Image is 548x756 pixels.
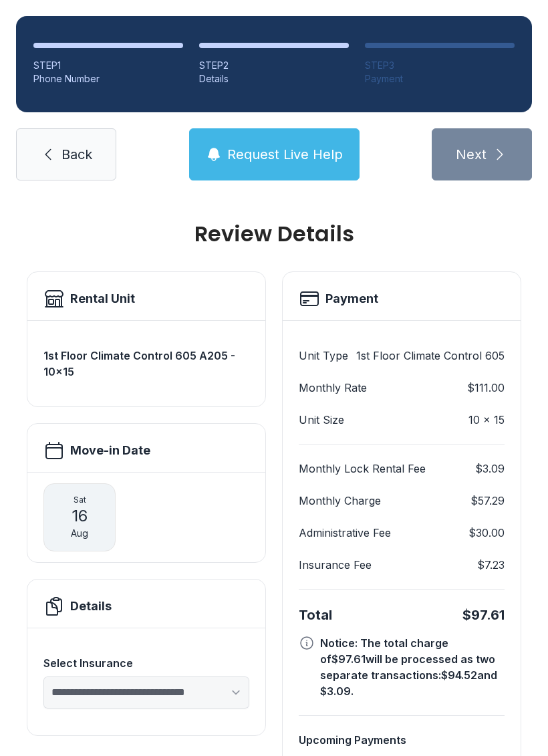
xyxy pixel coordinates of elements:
div: $97.61 [462,606,505,624]
dd: 10 x 15 [468,412,505,428]
h2: Rental Unit [70,289,135,308]
h2: Details [70,597,112,616]
div: Details [199,72,349,86]
dd: $30.00 [468,525,505,541]
span: 16 [72,505,88,527]
div: Notice: The total charge of $97.61 will be processed as two separate transactions: $94.52 and $3.... [320,635,505,699]
dt: Unit Type [299,348,348,364]
h1: Review Details [27,223,521,245]
dd: $111.00 [467,380,505,396]
div: Payment [365,72,515,86]
span: Next [456,145,487,164]
dt: Monthly Lock Rental Fee [299,461,426,477]
div: Total [299,606,332,624]
h2: Move-in Date [70,441,150,460]
dd: $3.09 [475,461,505,477]
span: Aug [71,527,88,540]
span: Back [61,145,92,164]
span: Sat [74,495,86,505]
div: STEP 3 [365,59,515,72]
dt: Insurance Fee [299,557,372,573]
dt: Unit Size [299,412,344,428]
h3: 1st Floor Climate Control 605 A205 - 10x15 [43,348,249,380]
h3: Upcoming Payments [299,732,505,748]
div: STEP 2 [199,59,349,72]
dt: Monthly Rate [299,380,367,396]
select: Select Insurance [43,676,249,709]
dd: $57.29 [470,493,505,509]
span: Request Live Help [227,145,343,164]
dt: Monthly Charge [299,493,381,509]
div: Phone Number [33,72,183,86]
div: STEP 1 [33,59,183,72]
dt: Administrative Fee [299,525,391,541]
h2: Payment [325,289,378,308]
dd: $7.23 [477,557,505,573]
div: Select Insurance [43,655,249,671]
dd: 1st Floor Climate Control 605 [356,348,505,364]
